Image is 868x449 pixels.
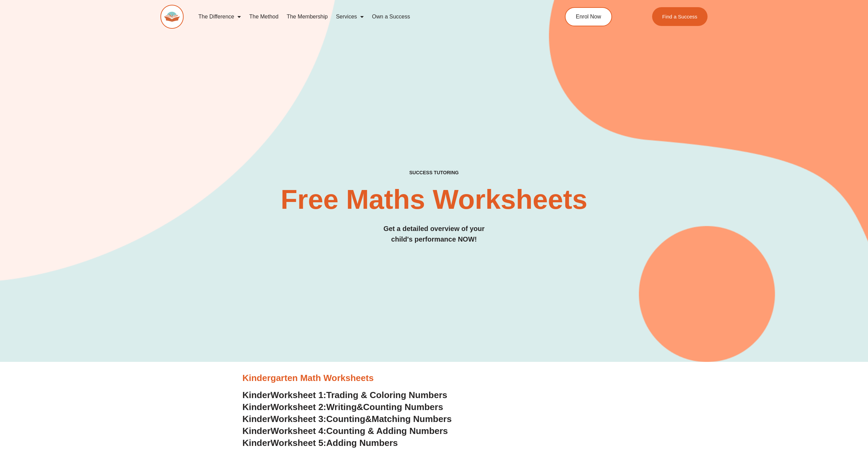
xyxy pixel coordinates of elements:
a: KinderWorksheet 1:Trading & Coloring Numbers [243,390,448,400]
span: Counting [326,414,365,424]
nav: Menu [194,9,534,25]
span: Find a Success [662,14,698,19]
span: Writing [326,402,357,412]
h3: Kindergarten Math Worksheets [243,372,626,384]
span: Enrol Now [576,14,601,19]
span: Worksheet 3: [271,414,326,424]
span: Kinder [243,426,271,436]
a: Services [332,9,368,25]
a: The Method [245,9,282,25]
span: Matching Numbers [372,414,452,424]
a: KinderWorksheet 4:Counting & Adding Numbers [243,426,448,436]
span: Kinder [243,390,271,400]
span: Counting & Adding Numbers [326,426,448,436]
span: Kinder [243,438,271,448]
a: KinderWorksheet 5:Adding Numbers [243,438,398,448]
a: Enrol Now [565,7,612,26]
a: The Difference [194,9,245,25]
a: KinderWorksheet 3:Counting&Matching Numbers [243,414,452,424]
span: Worksheet 5: [271,438,326,448]
span: Counting Numbers [363,402,443,412]
span: Worksheet 1: [271,390,326,400]
a: Find a Success [652,7,708,26]
span: Worksheet 2: [271,402,326,412]
a: The Membership [283,9,332,25]
a: KinderWorksheet 2:Writing&Counting Numbers [243,402,443,412]
span: Kinder [243,414,271,424]
a: Own a Success [368,9,414,25]
h3: Get a detailed overview of your child's performance NOW! [160,223,708,245]
h2: Free Maths Worksheets​ [160,186,708,213]
span: Trading & Coloring Numbers [326,390,448,400]
span: Worksheet 4: [271,426,326,436]
span: Adding Numbers [326,438,398,448]
h4: SUCCESS TUTORING​ [160,170,708,176]
span: Kinder [243,402,271,412]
